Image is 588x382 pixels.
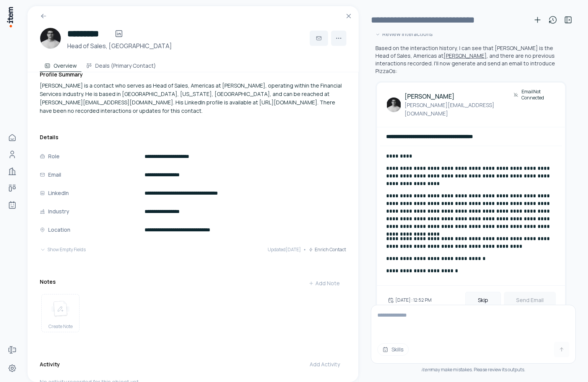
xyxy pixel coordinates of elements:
[40,81,346,115] div: [PERSON_NAME] is a contact who serves as Head of Sales, Americas at [PERSON_NAME], operating with...
[309,242,346,257] button: Enrich Contact
[48,152,60,161] p: Role
[404,101,510,118] p: [PERSON_NAME][EMAIL_ADDRESS][DOMAIN_NAME]
[421,366,431,373] i: item
[6,6,14,28] img: Item Brain Logo
[404,92,510,101] h4: [PERSON_NAME]
[530,12,545,28] button: New conversation
[371,367,576,373] div: may make mistakes. Please review its outputs.
[375,44,555,75] p: Based on the interaction history, I can see that [PERSON_NAME] is the Head of Sales, Americas at ...
[377,343,409,356] button: Skills
[5,164,20,179] a: Companies
[40,242,86,257] button: Show Empty Fields
[521,89,556,101] span: Email Not Connected
[545,12,560,28] button: View history
[40,133,346,141] h3: Details
[49,323,73,330] span: Create Note
[331,31,346,46] button: More actions
[48,207,69,216] p: Industry
[309,280,340,287] div: Add Note
[5,361,20,376] a: Settings
[5,130,20,145] a: Home
[560,12,576,28] button: Toggle sidebar
[465,292,501,309] button: Skip
[41,294,80,332] button: create noteCreate Note
[5,197,20,213] a: Agents
[40,361,60,368] h3: Activity
[302,276,346,291] button: Add Note
[40,57,81,72] button: Overview
[391,346,404,353] span: Skills
[48,189,69,197] p: LinkedIn
[386,293,433,308] button: [DATE] : 12:52 PM
[51,301,70,317] img: create note
[375,30,567,38] div: Review Interactions
[386,97,401,112] img: Chris Lee
[40,278,56,286] h3: Notes
[304,357,346,372] button: Add Activity
[48,226,70,234] p: Location
[40,28,61,49] img: Chris Lee
[81,57,161,72] button: Deals (Primary Contact)
[5,342,20,358] a: Forms
[443,52,487,60] button: [PERSON_NAME]
[67,41,172,50] h3: Head of Sales, [GEOGRAPHIC_DATA]
[5,147,20,162] a: Contacts
[48,171,61,179] p: Email
[268,247,301,253] span: Updated [DATE]
[5,180,20,196] a: deals
[40,71,346,78] h3: Profile Summary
